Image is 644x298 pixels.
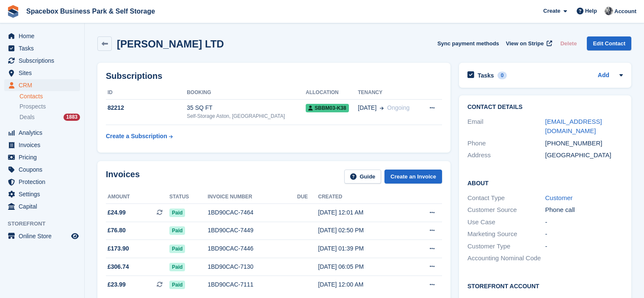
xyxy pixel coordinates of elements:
th: Tenancy [358,86,420,100]
span: Coupons [19,164,69,175]
span: Invoices [19,139,69,151]
div: Customer Type [467,242,545,251]
h2: [PERSON_NAME] LTD [117,38,224,50]
a: menu [4,201,80,212]
a: menu [4,30,80,42]
div: 0 [498,72,507,79]
div: [DATE] 01:39 PM [318,244,407,253]
img: SUDIPTA VIRMANI [605,7,613,15]
a: menu [4,164,80,175]
span: Ongoing [387,104,409,111]
a: menu [4,42,80,54]
h2: Storefront Account [467,281,623,290]
a: menu [4,127,80,139]
div: 1BD90CAC-7446 [207,244,297,253]
span: Paid [169,263,185,271]
div: Phone [467,139,545,148]
div: 1BD90CAC-7449 [207,226,297,235]
a: Edit Contact [587,36,631,50]
th: ID [106,86,187,100]
span: SBBM03-K38 [306,104,349,112]
a: menu [4,139,80,151]
img: stora-icon-8386f47178a22dfd0bd8f6a31ec36ba5ce8667c1dd55bd0f319d3a0aa187defe.svg [7,5,19,18]
div: Self-Storage Aston, [GEOGRAPHIC_DATA] [187,112,306,120]
a: View on Stripe [503,36,554,50]
a: Preview store [70,231,80,241]
div: 35 SQ FT [187,103,306,112]
a: menu [4,176,80,188]
div: [PHONE_NUMBER] [545,139,623,148]
a: menu [4,55,80,67]
th: Due [297,190,318,204]
h2: Subscriptions [106,71,442,81]
span: Sites [19,67,69,79]
span: Pricing [19,151,69,163]
span: Paid [169,226,185,235]
span: [DATE] [358,103,376,112]
div: Create a Subscription [106,132,167,141]
span: Tasks [19,42,69,54]
div: [DATE] 06:05 PM [318,262,407,271]
th: Booking [187,86,306,100]
a: menu [4,188,80,200]
a: menu [4,79,80,91]
div: [DATE] 12:00 AM [318,280,407,289]
h2: Contact Details [467,104,623,111]
span: Analytics [19,127,69,139]
span: Home [19,30,69,42]
div: 82212 [106,103,187,112]
span: Settings [19,188,69,200]
th: Invoice number [207,190,297,204]
span: £173.90 [108,244,129,253]
a: Prospects [19,102,80,111]
span: Paid [169,209,185,217]
a: [EMAIL_ADDRESS][DOMAIN_NAME] [545,118,602,135]
div: Email [467,117,545,136]
div: - [545,229,623,239]
a: Deals 1883 [19,113,80,122]
h2: Invoices [106,170,140,184]
div: 1BD90CAC-7111 [207,280,297,289]
div: - [545,242,623,251]
a: Guide [344,170,381,184]
h2: Tasks [478,72,494,79]
span: Create [543,7,560,15]
span: Account [614,7,636,16]
div: - [545,217,623,227]
div: Accounting Nominal Code [467,253,545,263]
a: Create an Invoice [384,170,442,184]
span: Help [585,7,597,15]
div: [GEOGRAPHIC_DATA] [545,150,623,160]
span: £23.99 [108,280,126,289]
div: 1883 [64,114,80,121]
span: Paid [169,281,185,289]
span: Storefront [8,220,84,228]
a: Contacts [19,92,80,100]
button: Sync payment methods [437,36,499,50]
a: Customer [545,194,573,201]
span: Subscriptions [19,55,69,67]
div: [DATE] 02:50 PM [318,226,407,235]
span: Protection [19,176,69,188]
a: Spacebox Business Park & Self Storage [23,4,158,18]
th: Amount [106,190,169,204]
span: £76.80 [108,226,126,235]
span: View on Stripe [506,39,544,48]
div: Contact Type [467,193,545,203]
div: Phone call [545,205,623,215]
a: menu [4,67,80,79]
a: menu [4,230,80,242]
th: Status [169,190,207,204]
span: £24.99 [108,208,126,217]
div: Address [467,150,545,160]
a: Create a Subscription [106,128,173,144]
h2: About [467,178,623,187]
div: Use Case [467,217,545,227]
span: £306.74 [108,262,129,271]
span: Prospects [19,103,46,111]
button: Delete [557,36,580,50]
div: [DATE] 12:01 AM [318,208,407,217]
span: CRM [19,79,69,91]
div: Customer Source [467,205,545,215]
th: Allocation [306,86,358,100]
